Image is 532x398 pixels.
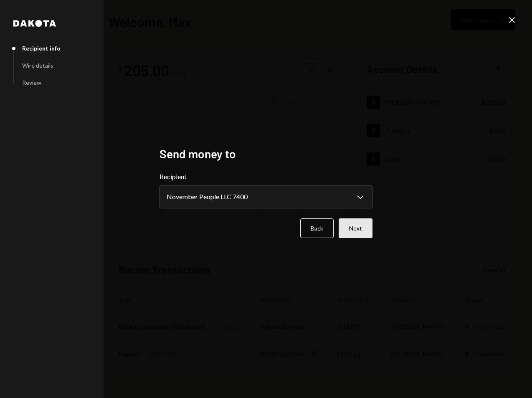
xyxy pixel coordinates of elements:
[160,185,372,208] button: Recipient
[22,45,61,52] div: Recipient info
[300,218,334,238] button: Back
[22,62,53,69] div: Wire details
[339,218,372,238] button: Next
[22,79,41,86] div: Review
[160,172,372,182] label: Recipient
[160,146,372,162] h2: Send money to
